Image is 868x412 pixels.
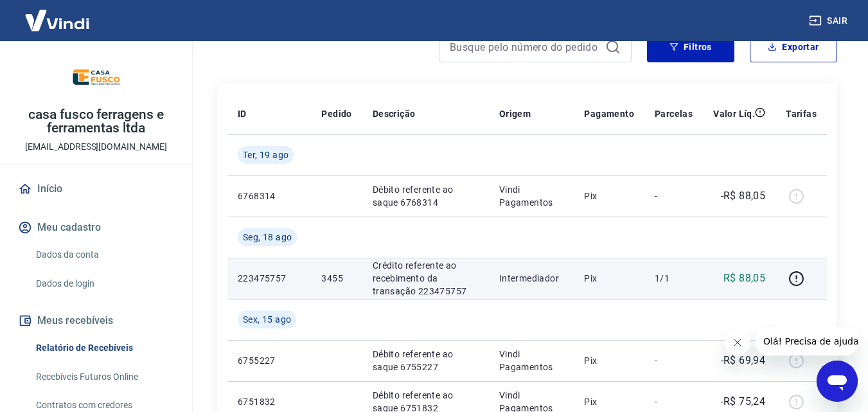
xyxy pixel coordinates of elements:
[238,107,247,120] p: ID
[373,107,416,120] p: Descrição
[655,107,693,120] p: Parcelas
[499,183,564,209] p: Vindi Pagamentos
[321,107,351,120] p: Pedido
[243,231,292,244] span: Seg, 18 ago
[25,140,167,154] p: [EMAIL_ADDRESS][DOMAIN_NAME]
[71,51,122,103] img: 5299c04a-b9c4-473e-8f8b-50ff3666fb53.jpeg
[655,272,693,285] p: 1/1
[373,259,479,298] p: Crédito referente ao recebimento da transação 223475757
[238,272,301,285] p: 223475757
[655,354,693,367] p: -
[786,107,817,120] p: Tarifas
[499,272,564,285] p: Intermediador
[584,395,634,408] p: Pix
[750,31,837,62] button: Exportar
[584,272,634,285] p: Pix
[373,348,479,373] p: Débito referente ao saque 6755227
[725,330,750,355] iframe: Fechar mensagem
[10,108,182,135] p: casa fusco ferragens e ferramentas ltda
[655,190,693,202] p: -
[647,31,734,62] button: Filtros
[721,188,766,204] p: -R$ 88,05
[373,183,479,209] p: Débito referente ao saque 6768314
[15,307,177,335] button: Meus recebíveis
[499,107,531,120] p: Origem
[15,175,177,203] a: Início
[31,364,177,390] a: Recebíveis Futuros Online
[15,213,177,242] button: Meu cadastro
[584,107,634,120] p: Pagamento
[31,242,177,268] a: Dados da conta
[817,361,858,402] iframe: Botão para abrir a janela de mensagens
[238,354,301,367] p: 6755227
[584,190,634,202] p: Pix
[655,395,693,408] p: -
[321,272,351,285] p: 3455
[499,348,564,373] p: Vindi Pagamentos
[806,9,853,33] button: Sair
[15,1,99,40] img: Vindi
[238,190,301,202] p: 6768314
[31,271,177,297] a: Dados de login
[243,148,288,161] span: Ter, 19 ago
[721,353,766,368] p: -R$ 69,94
[450,37,600,57] input: Busque pelo número do pedido
[243,313,291,326] span: Sex, 15 ago
[756,327,858,355] iframe: Mensagem da empresa
[723,271,765,286] p: R$ 88,05
[238,395,301,408] p: 6751832
[31,335,177,361] a: Relatório de Recebíveis
[721,394,766,409] p: -R$ 75,24
[713,107,755,120] p: Valor Líq.
[8,9,108,19] span: Olá! Precisa de ajuda?
[584,354,634,367] p: Pix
